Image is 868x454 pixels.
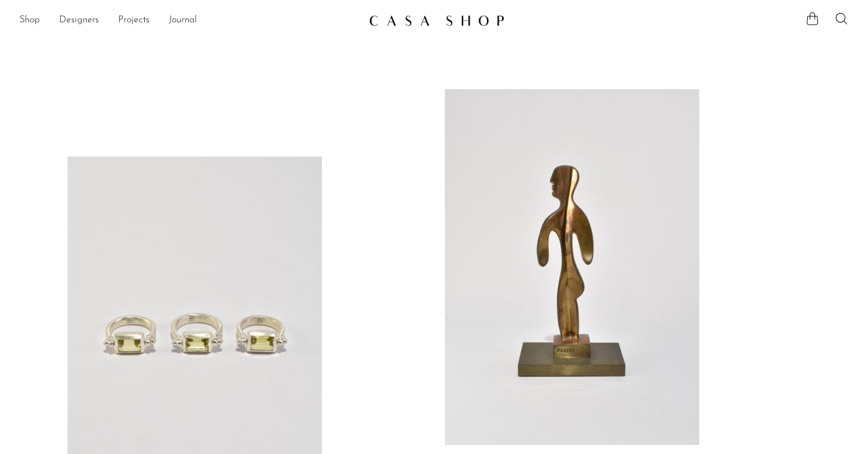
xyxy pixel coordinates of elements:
[169,13,197,28] a: Journal
[19,10,359,31] nav: Desktop navigation
[118,13,149,28] a: Projects
[59,13,99,28] a: Designers
[19,13,40,28] a: Shop
[19,10,359,31] ul: NEW HEADER MENU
